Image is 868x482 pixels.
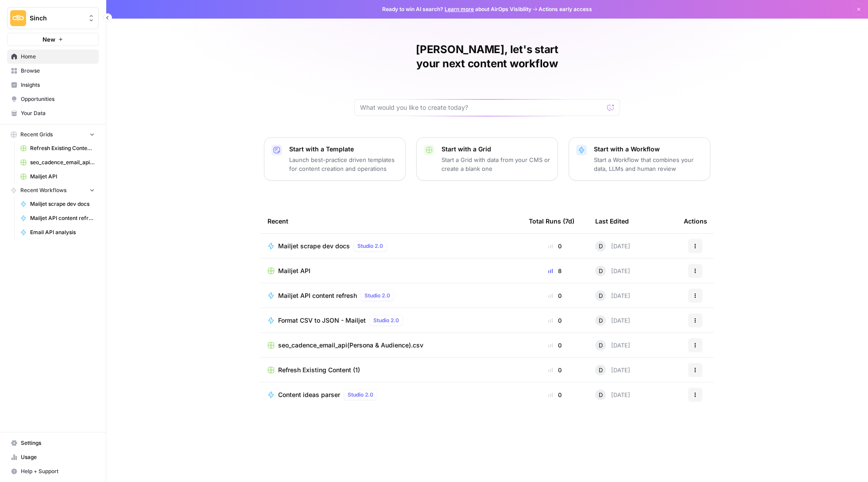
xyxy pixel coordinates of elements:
a: Content ideas parserStudio 2.0 [267,389,515,400]
div: [DATE] [595,315,630,326]
span: Recent Grids [20,131,53,139]
span: Refresh Existing Content (1) [278,366,360,374]
div: 8 [529,266,581,275]
a: Mailjet API content refreshStudio 2.0 [267,290,515,301]
span: Settings [21,439,95,447]
span: Studio 2.0 [348,391,373,399]
div: 0 [529,366,581,374]
div: 0 [529,242,581,251]
span: Actions early access [539,5,592,13]
span: Insights [21,81,95,89]
span: seo_cadence_email_api(Persona & Audience).csv [278,341,423,350]
span: D [599,341,603,350]
button: New [7,33,99,46]
span: Mailjet scrape dev docs [30,200,95,208]
span: D [599,316,603,325]
span: Usage [21,453,95,461]
a: Your Data [7,106,99,120]
span: seo_cadence_email_api(Persona & Audience).csv [30,158,95,166]
p: Start with a Template [289,145,398,154]
span: Studio 2.0 [364,292,390,300]
a: Refresh Existing Content (1) [16,141,99,155]
span: Studio 2.0 [373,316,399,324]
a: Mailjet API [16,170,99,184]
span: D [599,390,603,399]
span: Your Data [21,109,95,117]
div: [DATE] [595,290,630,301]
span: D [599,291,603,300]
h1: [PERSON_NAME], let's start your next content workflow [354,42,620,71]
span: Mailjet API [278,266,310,275]
div: 0 [529,291,581,300]
img: Sinch Logo [10,10,26,26]
button: Recent Workflows [7,184,99,197]
div: Total Runs (7d) [529,209,574,233]
span: Sinch [30,14,83,23]
p: Start with a Grid [442,145,550,154]
span: D [599,266,603,275]
button: Start with a WorkflowStart a Workflow that combines your data, LLMs and human review [569,137,710,181]
span: D [599,366,603,374]
div: 0 [529,316,581,325]
div: [DATE] [595,340,630,351]
a: Insights [7,78,99,92]
button: Start with a GridStart a Grid with data from your CMS or create a blank one [416,137,558,181]
input: What would you like to create today? [360,103,604,112]
div: [DATE] [595,266,630,276]
a: Mailjet API content refresh [16,211,99,225]
span: Browse [21,67,95,75]
div: Actions [684,209,707,233]
a: Format CSV to JSON - MailjetStudio 2.0 [267,315,515,326]
span: Studio 2.0 [357,242,383,250]
button: Workspace: Sinch [7,7,99,29]
span: D [599,242,603,251]
span: Opportunities [21,95,95,103]
a: Mailjet API [267,266,515,275]
div: 0 [529,390,581,399]
a: Browse [7,64,99,78]
span: Format CSV to JSON - Mailjet [278,316,366,325]
p: Launch best-practice driven templates for content creation and operations [289,155,398,173]
div: Last Edited [595,209,629,233]
a: Mailjet scrape dev docsStudio 2.0 [267,241,515,251]
a: Home [7,50,99,64]
span: Help + Support [21,467,95,475]
p: Start a Grid with data from your CMS or create a blank one [442,155,550,173]
a: Opportunities [7,92,99,106]
a: seo_cadence_email_api(Persona & Audience).csv [16,155,99,170]
div: [DATE] [595,241,630,251]
p: Start with a Workflow [594,145,703,154]
button: Recent Grids [7,128,99,141]
span: Content ideas parser [278,390,340,399]
a: Settings [7,436,99,450]
span: Mailjet scrape dev docs [278,242,350,251]
div: 0 [529,341,581,350]
div: Recent [267,209,515,233]
div: [DATE] [595,389,630,400]
button: Help + Support [7,464,99,478]
span: Refresh Existing Content (1) [30,144,95,152]
span: Mailjet API [30,173,95,181]
span: Mailjet API content refresh [278,291,357,300]
span: Email API analysis [30,228,95,236]
span: Ready to win AI search? about AirOps Visibility [382,5,531,13]
a: Mailjet scrape dev docs [16,197,99,211]
span: New [43,35,55,44]
div: [DATE] [595,365,630,375]
span: Mailjet API content refresh [30,214,95,222]
p: Start a Workflow that combines your data, LLMs and human review [594,155,703,173]
span: Recent Workflows [20,186,66,194]
a: Email API analysis [16,225,99,239]
a: seo_cadence_email_api(Persona & Audience).csv [267,341,515,350]
a: Learn more [445,6,474,12]
a: Usage [7,450,99,464]
button: Start with a TemplateLaunch best-practice driven templates for content creation and operations [264,137,406,181]
a: Refresh Existing Content (1) [267,366,515,374]
span: Home [21,53,95,61]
